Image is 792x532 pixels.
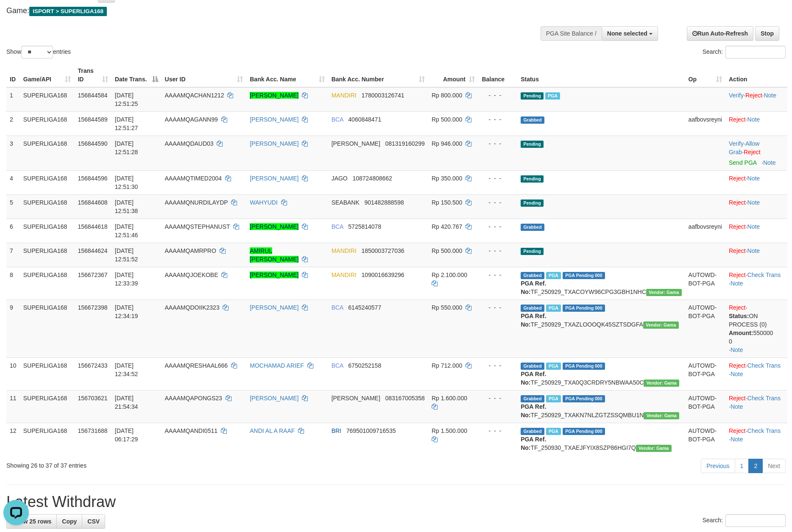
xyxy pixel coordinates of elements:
span: Vendor URL: https://trx31.1velocity.biz [636,445,672,452]
td: SUPERLIGA168 [20,87,75,112]
td: SUPERLIGA168 [20,170,75,194]
span: Pending [521,248,544,255]
td: · · [725,390,787,423]
th: User ID: activate to sort column ascending [162,63,247,87]
a: Note [747,199,760,206]
span: Marked by aafsoycanthlai [546,305,561,312]
a: Note [731,346,743,353]
td: AUTOWD-BOT-PGA [685,423,725,455]
td: 10 [6,357,20,390]
span: Rp 1.600.000 [432,395,467,402]
span: BCA [332,223,343,230]
span: Rp 500.000 [432,116,462,123]
div: Showing 26 to 37 of 37 entries [6,458,323,470]
th: Amount: activate to sort column ascending [428,63,478,87]
span: Grabbed [521,224,544,231]
a: [PERSON_NAME] [250,272,298,278]
td: TF_250929_TXACOYW96CPG3GBH1NHC [517,267,685,299]
td: · [725,194,787,219]
span: Pending [521,141,544,148]
td: TF_250929_TXAKN7NLZGTZSSQMBU1N [517,390,685,423]
span: Grabbed [521,272,544,279]
td: · · [725,357,787,390]
span: Rp 2.100.000 [432,272,467,278]
span: 156844608 [78,199,107,206]
span: [DATE] 06:17:29 [115,427,138,443]
a: Verify [729,140,744,147]
span: Copy 769501009716535 to clipboard [346,427,396,434]
td: 6 [6,219,20,243]
a: [PERSON_NAME] [250,223,298,230]
td: 7 [6,243,20,267]
td: 12 [6,423,20,455]
div: - - - [482,247,514,255]
a: Check Trans [747,362,781,369]
td: SUPERLIGA168 [20,423,75,455]
b: PGA Ref. No: [521,371,546,386]
span: 156672367 [78,272,107,278]
b: PGA Ref. No: [521,436,546,451]
th: Bank Acc. Number: activate to sort column ascending [328,63,428,87]
button: Open LiveChat chat widget [3,3,29,29]
span: CSV [87,518,100,525]
span: AAAAMQACHAN1212 [165,92,224,99]
span: Copy 083167005358 to clipboard [385,395,424,402]
td: SUPERLIGA168 [20,390,75,423]
span: PGA Pending [563,305,605,312]
td: AUTOWD-BOT-PGA [685,390,725,423]
a: Reject [729,362,746,369]
th: Date Trans.: activate to sort column descending [112,63,162,87]
span: AAAAMQANDI0511 [165,427,218,434]
a: Note [747,175,760,182]
span: [DATE] 12:51:46 [115,223,138,238]
span: 156703621 [78,395,107,402]
span: [DATE] 12:51:28 [115,140,138,155]
span: Rp 800.000 [432,92,462,99]
span: Grabbed [521,428,544,435]
span: PGA Pending [563,272,605,279]
div: - - - [482,394,514,402]
span: [DATE] 12:34:52 [115,362,138,377]
span: JAGO [332,175,348,182]
span: Copy 1090016639296 to clipboard [361,272,404,278]
a: 1 [735,459,749,473]
span: Rp 550.000 [432,304,462,311]
span: AAAAMQSTEPHANUST [165,223,230,230]
a: 2 [748,459,763,473]
span: Marked by aafsoycanthlai [545,92,560,100]
span: ISPORT > SUPERLIGA168 [29,7,107,16]
span: 156844624 [78,247,107,254]
span: [DATE] 12:51:27 [115,116,138,131]
td: · · [725,87,787,112]
td: SUPERLIGA168 [20,267,75,299]
td: · [725,219,787,243]
span: BCA [332,362,343,369]
td: · [725,170,787,194]
span: AAAAMQJOEKOBE [165,272,218,278]
span: [DATE] 12:51:25 [115,92,138,107]
td: SUPERLIGA168 [20,136,75,170]
td: SUPERLIGA168 [20,219,75,243]
span: AAAAMQAMRPRO [165,247,216,254]
span: Pending [521,199,544,207]
span: 156731688 [78,427,107,434]
span: None selected [607,30,647,37]
label: Search: [703,514,786,527]
span: BCA [332,116,343,123]
td: 3 [6,136,20,170]
a: Check Trans [747,395,781,402]
td: AUTOWD-BOT-PGA [685,357,725,390]
span: AAAAMQNURDILAYDP [165,199,228,206]
span: Rp 500.000 [432,247,462,254]
span: PGA Pending [563,395,605,402]
div: - - - [482,427,514,435]
input: Search: [725,514,786,527]
span: · [729,140,759,155]
td: · · [725,299,787,357]
span: 156844618 [78,223,107,230]
div: - - - [482,139,514,148]
td: aafbovsreyni [685,111,725,136]
span: MANDIRI [332,247,357,254]
span: Copy 1780003126741 to clipboard [361,92,404,99]
th: Game/API: activate to sort column ascending [20,63,75,87]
